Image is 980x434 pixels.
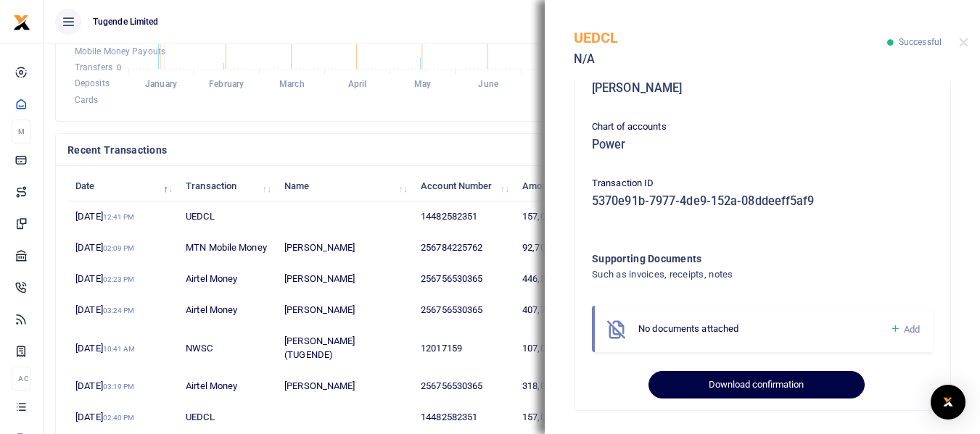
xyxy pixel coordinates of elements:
td: [PERSON_NAME] [276,295,413,326]
span: Add [904,324,920,335]
button: Download confirmation [648,371,864,398]
li: M [12,120,31,143]
td: [DATE] [67,402,178,433]
td: 256784225762 [413,233,514,264]
td: [DATE] [67,233,178,264]
th: Date: activate to sort column descending [67,170,178,201]
td: [PERSON_NAME] (TUGENDE) [276,326,413,371]
td: UEDCL [178,402,276,433]
td: 256756530365 [413,295,514,326]
small: 03:24 PM [103,306,135,314]
td: 92,700 [514,233,579,264]
h4: Supporting Documents [592,251,874,267]
td: [DATE] [67,295,178,326]
td: [DATE] [67,201,178,233]
td: [DATE] [67,264,178,295]
tspan: January [145,80,177,90]
td: NWSC [178,326,276,371]
small: 02:09 PM [103,244,135,252]
h4: Such as invoices, receipts, notes [592,267,874,283]
td: 157,000 [514,201,579,233]
h5: N/A [574,52,887,67]
p: Chart of accounts [592,120,933,135]
div: Open Intercom Messenger [931,385,965,420]
td: 446,300 [514,264,579,295]
span: Deposits [75,79,110,89]
small: 02:23 PM [103,275,135,283]
th: Transaction: activate to sort column ascending [178,170,276,201]
small: 02:40 PM [103,414,135,422]
td: 14482582351 [413,402,514,433]
small: 12:41 PM [103,213,135,221]
small: 03:19 PM [103,383,135,391]
a: Add [890,321,920,338]
td: [PERSON_NAME] [276,233,413,264]
td: 12017159 [413,326,514,371]
a: logo-small logo-large logo-large [13,16,30,27]
span: Cards [75,95,99,105]
td: Airtel Money [178,371,276,402]
th: Amount: activate to sort column ascending [514,170,579,201]
tspan: May [414,80,431,90]
td: [PERSON_NAME] [276,264,413,295]
td: 256756530365 [413,264,514,295]
tspan: 0 [117,63,121,72]
span: Tugende Limited [87,15,165,28]
td: Airtel Money [178,295,276,326]
td: MTN Mobile Money [178,233,276,264]
span: Successful [899,37,942,47]
td: 107,000 [514,326,579,371]
p: Transaction ID [592,176,933,191]
tspan: February [209,80,244,90]
td: UEDCL [178,201,276,233]
span: Transfers [75,62,112,72]
th: Account Number: activate to sort column ascending [413,170,514,201]
img: logo-small [13,14,30,31]
h5: [PERSON_NAME] [592,81,933,96]
td: 14482582351 [413,201,514,233]
th: Name: activate to sort column ascending [276,170,413,201]
tspan: June [478,80,498,90]
td: 318,000 [514,371,579,402]
td: [PERSON_NAME] [276,371,413,402]
span: Mobile Money Payouts [75,46,165,57]
h5: 5370e91b-7977-4de9-152a-08ddeeff5af9 [592,194,933,209]
tspan: April [348,80,367,90]
span: No documents attached [638,323,738,334]
h4: Recent Transactions [67,142,590,158]
small: 10:41 AM [103,345,136,353]
td: 407,700 [514,295,579,326]
td: 157,000 [514,402,579,433]
li: Ac [12,367,31,391]
td: Airtel Money [178,264,276,295]
td: [DATE] [67,326,178,371]
tspan: March [279,80,305,90]
button: Close [959,38,968,47]
td: [DATE] [67,371,178,402]
td: 256756530365 [413,371,514,402]
h5: UEDCL [574,29,887,46]
h5: Power [592,138,933,152]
